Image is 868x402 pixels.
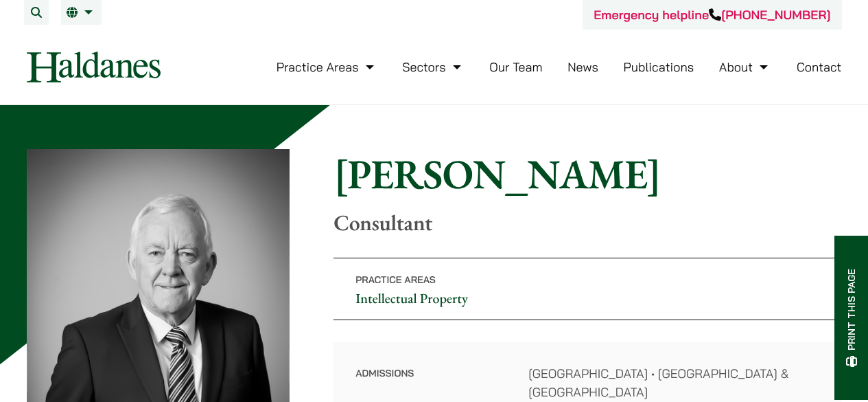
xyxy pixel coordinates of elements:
dd: [GEOGRAPHIC_DATA] • [GEOGRAPHIC_DATA] & [GEOGRAPHIC_DATA] [528,364,819,401]
a: Practice Areas [277,59,377,75]
span: Practice Areas [355,273,436,286]
a: Sectors [402,59,464,75]
a: Contact [797,59,842,75]
a: Publications [624,59,694,75]
p: Consultant [333,210,841,236]
a: News [567,59,598,75]
a: Our Team [489,59,542,75]
a: About [719,59,771,75]
img: Logo of Haldanes [27,52,161,82]
h1: [PERSON_NAME] [333,149,841,199]
a: Intellectual Property [355,289,468,307]
a: EN [67,7,96,18]
a: Emergency helpline[PHONE_NUMBER] [594,7,830,23]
